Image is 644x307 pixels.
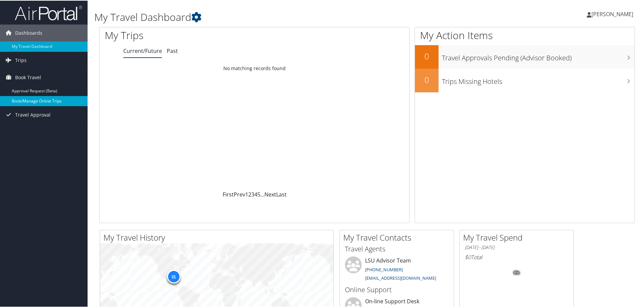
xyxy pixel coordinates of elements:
h2: 0 [415,73,439,85]
a: 0Trips Missing Hotels [415,68,635,92]
h1: My Trips [105,28,275,42]
a: Last [276,190,287,197]
a: [PHONE_NUMBER] [365,266,403,272]
img: airportal-logo.png [15,4,82,20]
a: Current/Future [123,47,162,54]
h3: Travel Approvals Pending (Advisor Booked) [442,49,635,62]
div: 31 [167,269,180,283]
h2: My Travel Contacts [343,231,454,243]
a: [PERSON_NAME] [587,3,640,24]
h3: Online Support [345,284,449,294]
span: [PERSON_NAME] [591,10,633,17]
span: Book Travel [15,68,41,85]
h3: Trips Missing Hotels [442,73,635,86]
td: No matching records found [100,62,409,74]
li: LSU Advisor Team [342,256,452,283]
h2: My Travel History [103,231,333,243]
h3: Travel Agents [345,244,449,253]
a: Prev [234,190,245,197]
a: 2 [248,190,251,197]
a: Next [264,190,276,197]
h2: 0 [415,50,439,61]
span: Travel Approval [15,106,51,123]
a: 4 [254,190,257,197]
a: [EMAIL_ADDRESS][DOMAIN_NAME] [365,274,436,280]
h6: [DATE] - [DATE] [465,244,569,250]
span: Trips [15,51,27,68]
a: 3 [251,190,254,197]
a: 0Travel Approvals Pending (Advisor Booked) [415,44,635,68]
h1: My Action Items [415,28,635,42]
a: Past [167,47,178,54]
tspan: 0% [514,270,519,274]
a: First [223,190,234,197]
a: 1 [245,190,248,197]
span: $0 [465,253,471,260]
span: Dashboards [15,24,42,41]
h6: Total [465,253,569,260]
span: … [260,190,264,197]
a: 5 [257,190,260,197]
h1: My Travel Dashboard [94,9,458,24]
h2: My Travel Spend [463,231,574,243]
